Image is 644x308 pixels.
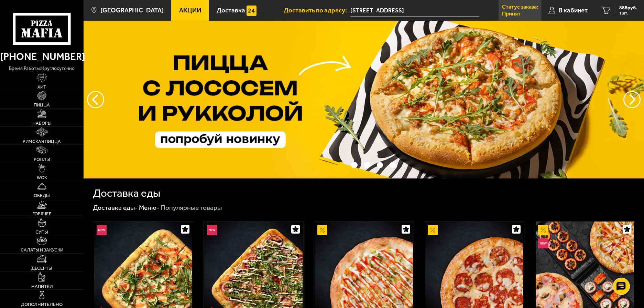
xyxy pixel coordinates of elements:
span: Десерты [31,266,52,270]
button: точки переключения [364,162,370,168]
div: Популярные товары [161,203,222,212]
span: WOK [37,175,47,180]
span: Акции [179,7,201,14]
img: Новинка [97,225,107,235]
span: Римская пицца [23,139,61,144]
button: следующий [87,91,104,108]
img: Новинка [538,238,548,248]
span: Супы [35,230,48,234]
span: [GEOGRAPHIC_DATA] [100,7,164,14]
span: Доставка [217,7,245,14]
button: точки переключения [338,162,345,168]
span: Дополнительно [21,302,63,307]
a: Меню- [139,204,160,212]
a: Доставка еды- [93,204,138,212]
img: Акционный [317,225,327,235]
span: Пицца [34,103,50,107]
button: точки переключения [377,162,383,168]
button: точки переключения [390,162,396,168]
h1: Доставка еды [93,188,160,198]
span: Хит [37,85,46,89]
p: Статус заказа: [502,4,538,10]
span: 888 руб. [619,6,637,10]
span: В кабинет [559,7,588,14]
span: Напитки [31,284,53,289]
span: Обеды [34,193,50,198]
p: Принят [502,11,521,17]
span: Дунайский проспект, 7к7, подъезд 11 [350,4,479,17]
img: Новинка [207,225,217,235]
img: Акционный [428,225,438,235]
button: предыдущий [623,91,641,108]
button: точки переключения [351,162,358,168]
span: Горячее [32,212,52,216]
span: Наборы [32,121,52,125]
span: 1 шт. [619,11,637,15]
span: Доставить по адресу: [284,7,350,14]
span: Салаты и закуски [21,248,63,252]
input: Ваш адрес доставки [350,4,479,17]
span: Роллы [34,157,50,162]
img: 15daf4d41897b9f0e9f617042186c801.svg [247,6,256,16]
img: Акционный [538,225,548,235]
